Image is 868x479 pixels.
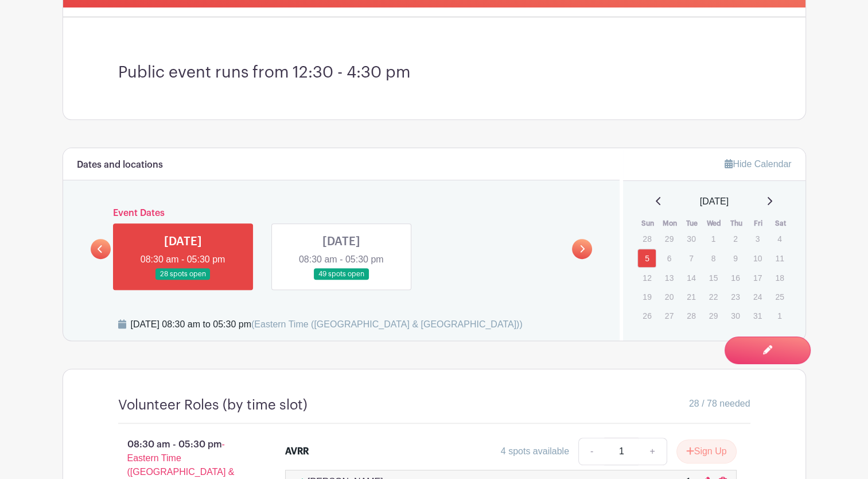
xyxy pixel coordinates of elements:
[637,307,656,325] p: 26
[704,249,723,267] p: 8
[770,288,789,306] p: 25
[77,160,163,171] h6: Dates and locations
[501,445,569,458] div: 4 spots available
[660,288,679,306] p: 20
[726,230,745,248] p: 2
[578,438,605,465] a: -
[637,288,656,306] p: 19
[700,195,729,208] span: [DATE]
[748,249,767,267] p: 10
[726,307,745,325] p: 30
[676,439,737,463] button: Sign Up
[726,269,745,287] p: 16
[704,288,723,306] p: 22
[682,269,700,287] p: 14
[725,218,748,229] th: Thu
[748,230,767,248] p: 3
[682,230,700,248] p: 30
[704,230,723,248] p: 1
[704,307,723,325] p: 29
[131,318,523,331] div: [DATE] 08:30 am to 05:30 pm
[660,230,679,248] p: 29
[770,307,789,325] p: 1
[111,208,573,219] h6: Event Dates
[637,230,656,248] p: 28
[637,269,656,287] p: 12
[748,269,767,287] p: 17
[769,218,792,229] th: Sat
[681,218,703,229] th: Tue
[637,218,659,229] th: Sun
[118,397,308,414] h4: Volunteer Roles (by time slot)
[660,249,679,267] p: 6
[725,159,791,169] a: Hide Calendar
[748,307,767,325] p: 31
[638,438,667,465] a: +
[704,269,723,287] p: 15
[118,63,750,83] h3: Public event runs from 12:30 - 4:30 pm
[770,249,789,267] p: 11
[660,269,679,287] p: 13
[748,288,767,306] p: 24
[726,288,745,306] p: 23
[703,218,726,229] th: Wed
[689,397,750,411] span: 28 / 78 needed
[726,249,745,267] p: 9
[748,218,770,229] th: Fri
[682,288,700,306] p: 21
[251,319,523,329] span: (Eastern Time ([GEOGRAPHIC_DATA] & [GEOGRAPHIC_DATA]))
[770,230,789,248] p: 4
[659,218,682,229] th: Mon
[682,249,700,267] p: 7
[770,269,789,287] p: 18
[637,249,656,268] a: 5
[660,307,679,325] p: 27
[285,445,309,458] div: AVRR
[682,307,700,325] p: 28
